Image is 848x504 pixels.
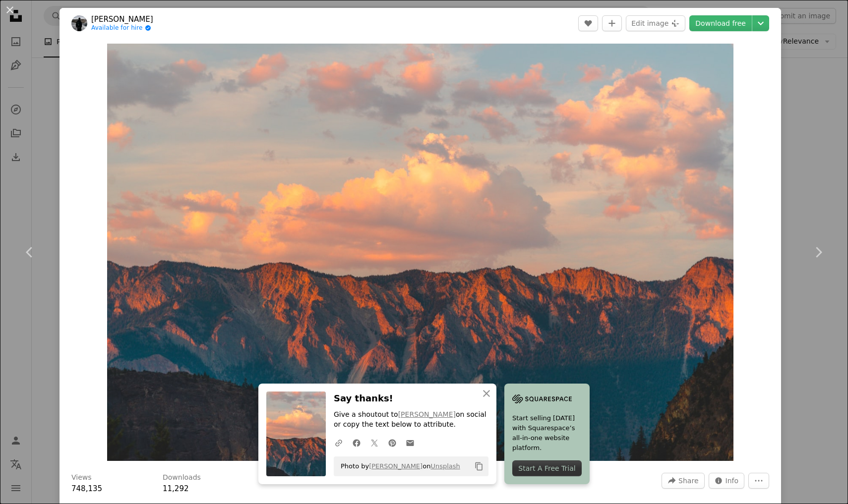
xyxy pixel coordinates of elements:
button: Like [578,15,598,31]
a: Next [788,205,848,300]
a: Unsplash [430,462,460,470]
h3: Say thanks! [334,392,488,406]
a: Download free [689,15,752,31]
h3: Views [71,473,92,483]
a: Share on Facebook [348,433,365,452]
button: Add to Collection [602,15,622,31]
a: Start selling [DATE] with Squarespace’s all-in-one website platform.Start A Free Trial [504,384,590,484]
a: [PERSON_NAME] [91,14,153,24]
span: Start selling [DATE] with Squarespace’s all-in-one website platform. [512,413,582,453]
img: Go to Matt Wang's profile [71,15,87,31]
div: Start A Free Trial [512,460,582,476]
a: Share on Pinterest [383,433,401,452]
a: Share on Twitter [365,433,383,452]
button: Zoom in on this image [107,44,733,461]
img: file-1705255347840-230a6ab5bca9image [512,392,572,406]
button: Edit image [626,15,685,31]
span: Info [726,473,739,488]
span: 748,135 [71,484,102,493]
span: 11,292 [163,484,189,493]
img: brown rocky mountain under cloudy sky during daytime [107,44,733,461]
span: Photo by on [336,458,460,474]
button: Stats about this image [709,473,745,489]
button: Copy to clipboard [471,458,487,475]
button: Choose download size [752,15,769,31]
button: Share this image [662,473,704,489]
a: [PERSON_NAME] [369,462,423,470]
h3: Downloads [163,473,201,483]
button: More Actions [748,473,769,489]
a: Share over email [401,433,419,452]
p: Give a shoutout to on social or copy the text below to attribute. [334,410,488,430]
span: Share [678,473,698,488]
a: Available for hire [91,24,153,32]
a: [PERSON_NAME] [398,410,456,418]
